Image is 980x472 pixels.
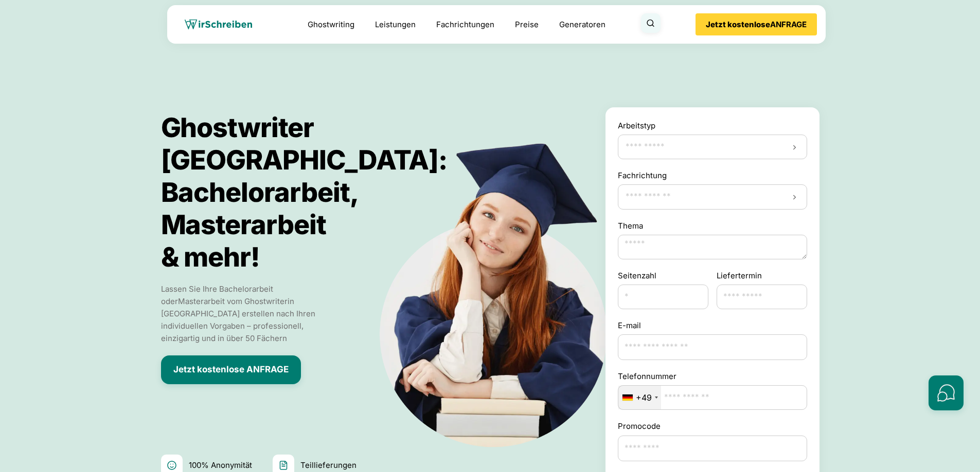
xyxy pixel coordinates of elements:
label: E-mail [618,319,807,332]
a: Preise [515,20,539,29]
img: Ghostwriter Österreich: Bachelorarbeit, Masterarbeit <br>& mehr! [355,111,648,449]
a: Leistungen [375,18,416,31]
a: Fachrichtungen [436,18,494,31]
label: Promocode [618,420,807,432]
b: Jetzt kostenlose [706,20,770,29]
label: Liefertermin [717,270,762,282]
img: wirschreiben [185,20,252,30]
span: 100% Anonymität [189,459,252,471]
div: Telephone country code [618,386,661,409]
a: Generatoren [559,18,605,31]
div: +49 [636,393,652,402]
label: Seitenzahl [618,270,708,282]
h1: Ghostwriter [GEOGRAPHIC_DATA]: Bachelorarbeit, Masterarbeit & mehr! [161,111,525,273]
span: Teillieferungen [300,459,357,471]
label: Telefonnummer [618,370,807,383]
button: Suche öffnen [641,13,661,33]
label: Arbeitstyp [618,120,655,132]
a: Ghostwriting [308,18,354,31]
button: Jetzt kostenloseANFRAGE [696,13,817,35]
p: Lassen Sie Ihre Bachelorarbeit oder Masterarbeit vom Ghostwriter in [GEOGRAPHIC_DATA] erstellen n... [161,283,320,345]
label: Thema [618,220,807,232]
label: Fachrichtung [618,169,667,182]
button: Jetzt kostenlose ANFRAGE [161,355,301,384]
